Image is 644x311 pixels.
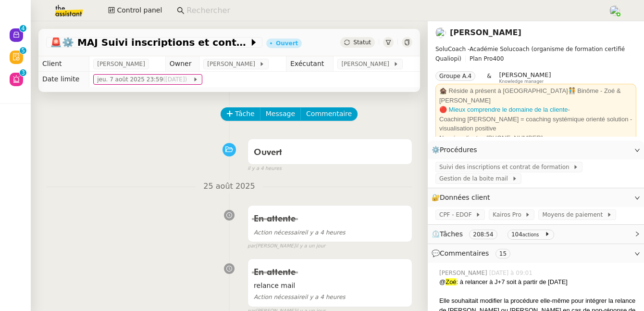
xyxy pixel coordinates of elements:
[207,59,259,69] span: [PERSON_NAME]
[439,133,632,143] div: Numéro cliente : [PHONE_NUMBER]
[97,75,193,84] span: jeu. 7 août 2025 23:59
[21,69,25,78] p: 3
[499,79,544,84] span: Knowledge manager
[489,269,534,277] span: [DATE] à 09:01
[20,69,26,76] nz-badge-sup: 3
[254,229,305,236] span: Action nécessaire
[432,144,482,155] span: ⚙️
[165,56,199,72] td: Owner
[493,210,525,220] span: Kairos Pro
[20,47,26,54] nz-badge-sup: 5
[353,39,371,46] span: Statut
[440,249,489,257] span: Commentaires
[435,71,475,81] nz-tag: Groupe A.4
[439,115,632,133] div: Coaching [PERSON_NAME] = coaching systémique orienté solution - visualisation positive
[221,107,260,121] button: Tâche
[186,4,598,17] input: Rechercher
[300,107,358,121] button: Commentaire
[440,230,463,238] span: Tâches
[20,25,26,32] nz-badge-sup: 4
[432,192,494,203] span: 🔐
[499,71,551,84] app-user-label: Knowledge manager
[511,231,522,238] span: 104
[306,108,352,119] span: Commentaire
[254,294,346,300] span: il y a 4 heures
[440,194,490,201] span: Données client
[439,106,568,113] a: 🔴 Mieux comprendre le domaine de la cliente
[439,105,632,115] div: -
[117,5,162,16] span: Control panel
[495,249,510,259] nz-tag: 15
[432,230,558,238] span: ⏲️
[522,232,539,237] small: actions
[341,59,393,69] span: [PERSON_NAME]
[428,188,644,207] div: 🔐Données client
[248,165,282,173] span: il y a 4 heures
[446,278,456,285] span: Zoé
[254,148,282,157] span: Ouvert
[254,294,305,300] span: Action nécessaire
[97,59,145,69] span: [PERSON_NAME]
[493,55,504,62] span: 400
[439,277,636,287] div: @ : à relancer à J+7 soit à partir de [DATE]
[254,215,296,223] span: En attente
[38,72,89,87] td: Date limite
[248,242,256,250] span: par
[439,269,489,277] span: [PERSON_NAME]
[50,37,62,48] span: 🚨
[21,47,25,56] p: 5
[21,25,25,34] p: 4
[609,5,620,16] img: users%2FNTfmycKsCFdqp6LX6USf2FmuPJo2%2Favatar%2Fprofile-pic%20(1).png
[439,86,632,105] div: 🏚️ Réside à présent à [GEOGRAPHIC_DATA]🧑‍🤝‍🧑 Binôme - Zoé & [PERSON_NAME]
[254,268,296,277] span: En attente
[432,249,514,257] span: 💬
[286,56,333,72] td: Exécutant
[260,107,301,121] button: Message
[435,46,625,62] span: SoluCoach -Académie Solucoach (organisme de formation certifié Qualiopi)
[266,108,295,119] span: Message
[248,242,325,250] small: [PERSON_NAME]
[440,146,477,154] span: Procédures
[38,56,89,72] td: Client
[276,40,298,46] div: Ouvert
[196,180,262,193] span: 25 août 2025
[428,225,644,244] div: ⏲️Tâches 208:54 104actions
[487,71,491,84] span: &
[439,162,573,172] span: Suivi des inscriptions et contrat de formation
[254,229,346,236] span: il y a 4 heures
[450,28,521,37] a: [PERSON_NAME]
[435,27,446,38] img: users%2FvXkuctLX0wUbD4cA8OSk7KI5fra2%2Favatar%2F858bcb8a-9efe-43bf-b7a6-dc9f739d6e70
[254,280,406,291] span: relance mail
[428,141,644,159] div: ⚙️Procédures
[542,210,606,220] span: Moyens de paiement
[469,230,497,239] nz-tag: 208:54
[296,242,325,250] span: il y a un jour
[428,244,644,263] div: 💬Commentaires 15
[499,71,551,78] span: [PERSON_NAME]
[439,210,475,220] span: CPF - EDOF
[235,108,255,119] span: Tâche
[102,4,168,17] button: Control panel
[163,76,189,83] span: ([DATE])
[439,174,512,183] span: Gestion de la boite mail
[50,38,249,47] span: ⚙️ MAJ Suivi inscriptions et contrats de formation
[470,55,493,62] span: Plan Pro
